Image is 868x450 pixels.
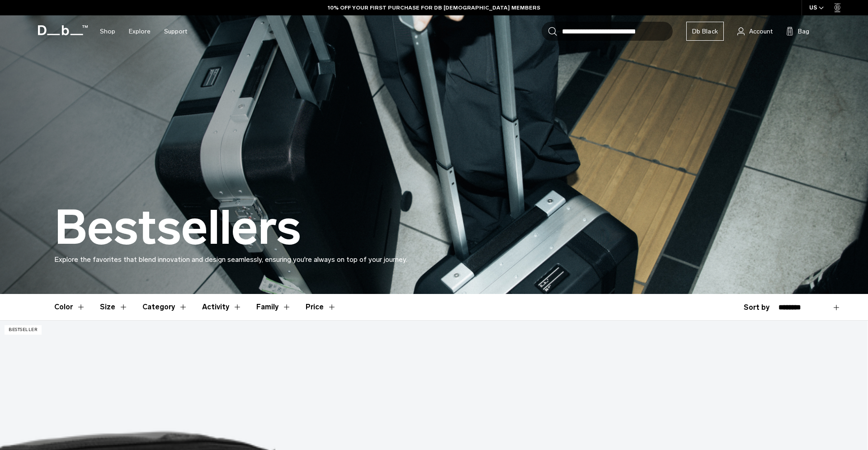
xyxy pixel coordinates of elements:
[786,26,809,37] button: Bag
[798,27,809,36] span: Bag
[202,294,242,320] button: Toggle Filter
[5,325,42,335] p: Bestseller
[100,15,115,47] a: Shop
[100,294,128,320] button: Toggle Filter
[142,294,188,320] button: Toggle Filter
[164,15,187,47] a: Support
[54,202,301,254] h1: Bestsellers
[686,22,724,41] a: Db Black
[306,294,336,320] button: Toggle Price
[749,27,773,36] span: Account
[54,255,407,264] span: Explore the favorites that blend innovation and design seamlessly, ensuring you're always on top ...
[328,4,540,12] a: 10% OFF YOUR FIRST PURCHASE FOR DB [DEMOGRAPHIC_DATA] MEMBERS
[256,294,291,320] button: Toggle Filter
[737,26,773,37] a: Account
[93,15,194,47] nav: Main Navigation
[54,294,85,320] button: Toggle Filter
[129,15,151,47] a: Explore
